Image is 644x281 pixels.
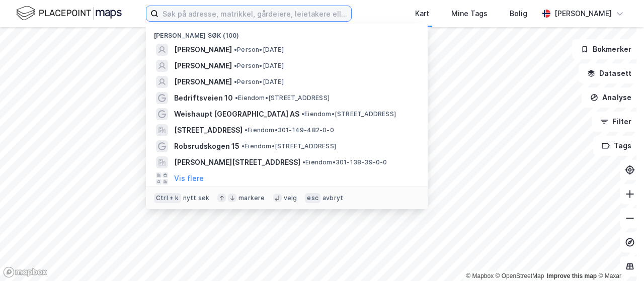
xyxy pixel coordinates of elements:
[302,158,387,166] span: Eiendom • 301-138-39-0-0
[415,8,429,20] div: Kart
[174,92,233,104] span: Bedriftsveien 10
[235,94,238,102] span: •
[174,156,300,168] span: [PERSON_NAME][STREET_ADDRESS]
[174,44,232,56] span: [PERSON_NAME]
[174,108,299,120] span: Weishaupt [GEOGRAPHIC_DATA] AS
[510,8,527,20] div: Bolig
[594,233,644,281] iframe: Chat Widget
[323,194,343,202] div: avbryt
[174,60,232,72] span: [PERSON_NAME]
[245,126,334,134] span: Eiendom • 301-149-482-0-0
[146,24,428,42] div: [PERSON_NAME] søk (100)
[242,142,336,150] span: Eiendom • [STREET_ADDRESS]
[451,8,488,20] div: Mine Tags
[238,194,265,202] div: markere
[302,158,305,166] span: •
[301,110,396,118] span: Eiendom • [STREET_ADDRESS]
[594,233,644,281] div: Kontrollprogram for chat
[174,172,204,184] button: Vis flere
[301,110,304,118] span: •
[174,76,232,88] span: [PERSON_NAME]
[242,142,245,150] span: •
[235,94,330,102] span: Eiendom • [STREET_ADDRESS]
[234,78,284,86] span: Person • [DATE]
[245,126,248,134] span: •
[174,140,239,152] span: Robsrudskogen 15
[183,194,210,202] div: nytt søk
[305,193,320,203] div: esc
[158,6,351,21] input: Søk på adresse, matrikkel, gårdeiere, leietakere eller personer
[234,62,284,70] span: Person • [DATE]
[234,46,237,53] span: •
[554,8,612,20] div: [PERSON_NAME]
[234,62,237,69] span: •
[174,124,243,136] span: [STREET_ADDRESS]
[284,194,297,202] div: velg
[234,78,237,85] span: •
[234,46,284,54] span: Person • [DATE]
[154,193,181,203] div: Ctrl + k
[16,5,122,22] img: logo.f888ab2527a4732fd821a326f86c7f29.svg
